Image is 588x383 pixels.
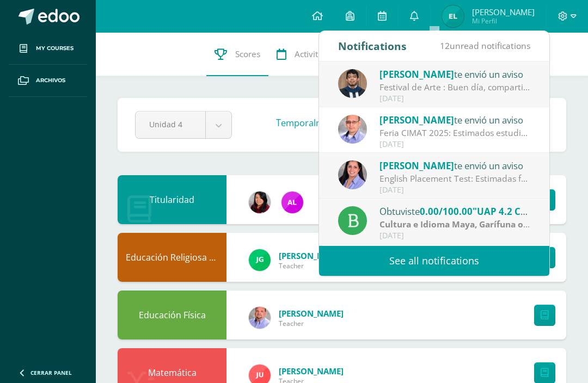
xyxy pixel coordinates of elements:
span: 0.00/100.00 [420,205,473,218]
span: [PERSON_NAME] [279,308,344,319]
img: 6c58b5a751619099581147680274b29f.png [249,307,271,329]
div: Festival de Arte : Buen día, compartimos información importante sobre nuestro festival artístico.... [379,81,531,94]
img: 775a36a8e1830c9c46756a1d4adc11d7.png [281,191,303,213]
a: Activities [268,33,337,76]
div: Educación Religiosa Escolar [118,233,226,282]
div: te envió un aviso [379,67,531,81]
span: unread notifications [440,40,530,52]
div: Feria CIMAT 2025: Estimados estudiantes Por este medio, los departamentos de Ciencias, Arte y Tec... [379,127,531,139]
div: te envió un aviso [379,113,531,127]
strong: Cultura e Idioma Maya, Garífuna o Xinca [379,218,548,230]
div: [DATE] [379,94,531,103]
span: My courses [36,44,73,53]
span: [PERSON_NAME] [279,250,344,261]
a: Archivos [9,65,87,97]
div: Notifications [338,31,407,61]
span: [PERSON_NAME] [379,114,454,126]
a: Unidad 4 [136,112,231,138]
img: 1395cc2228810b8e70f48ddc66b3ae79.png [338,69,367,98]
a: Scores [206,33,268,76]
img: 3da61d9b1d2c0c7b8f7e89c78bbce001.png [249,249,271,271]
span: [PERSON_NAME] [279,366,344,376]
span: Teacher [279,261,344,270]
div: | FORMATIVO [379,218,531,231]
span: 12 [440,40,450,52]
div: te envió un aviso [379,158,531,172]
a: See all notifications [319,246,549,276]
div: [DATE] [379,231,531,240]
div: [DATE] [379,140,531,149]
div: [DATE] [379,186,531,195]
img: fcfe301c019a4ea5441e6928b14c91ea.png [338,160,367,189]
span: Unidad 4 [149,112,192,137]
img: 374004a528457e5f7e22f410c4f3e63e.png [249,191,271,213]
div: Titularidad [118,175,226,224]
span: Cerrar panel [30,369,72,376]
span: [PERSON_NAME] [379,68,454,81]
img: 636fc591f85668e7520e122fec75fd4f.png [338,115,367,144]
span: Mi Perfil [472,16,535,26]
div: Educación Física [118,291,226,339]
a: My courses [9,33,87,65]
h3: Temporalmente las notas . [276,117,514,129]
span: [PERSON_NAME] [472,7,535,17]
div: Obtuviste en [379,204,531,218]
div: English Placement Test: Estimadas familias maristas de Liceo Guatemala, Es un gusto saludarles y ... [379,172,531,185]
span: Activities [295,48,329,60]
span: [PERSON_NAME] [379,159,454,172]
span: Scores [235,48,260,60]
span: Teacher [279,319,344,328]
img: 6629f3bc959cff1d45596c1c35f9a503.png [442,5,464,27]
span: Archivos [36,76,65,85]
